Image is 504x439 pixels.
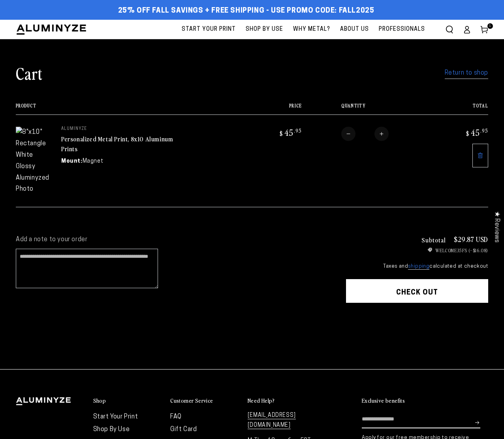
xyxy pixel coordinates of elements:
summary: Need Help? [248,397,317,405]
a: Remove 8"x10" Rectangle White Glossy Aluminyzed Photo [472,144,488,167]
h3: Subtotal [421,236,446,243]
span: 25% off FALL Savings + Free Shipping - Use Promo Code: FALL2025 [118,7,374,15]
bdi: 45 [465,127,488,138]
summary: Customer Service [170,397,240,405]
small: Taxes and calculated at checkout [346,263,488,270]
a: FAQ [170,414,182,420]
ul: Discount [346,247,488,254]
a: Shop By Use [242,20,287,39]
th: Product [16,103,248,114]
h1: Cart [16,63,43,83]
h2: Need Help? [248,397,275,404]
li: WELCOME35FS (–$16.08) [346,247,488,254]
a: shipping [408,264,429,270]
a: Return to shop [445,68,488,79]
dd: Magnet [83,157,103,165]
summary: Search our site [441,21,458,38]
span: $ [280,129,283,137]
span: About Us [340,24,369,34]
a: [EMAIL_ADDRESS][DOMAIN_NAME] [248,413,296,429]
span: 1 [489,23,491,29]
a: Gift Card [170,426,197,433]
p: $29.87 USD [454,236,488,243]
summary: Shop [93,397,163,405]
a: Start Your Print [178,20,240,39]
th: Quantity [302,103,434,114]
input: Quantity for Personalized Metal Print, 8x10 Aluminum Prints [355,127,374,141]
h2: Customer Service [170,397,213,404]
iframe: PayPal-paypal [346,318,488,339]
span: Shop By Use [246,24,283,34]
a: About Us [336,20,373,39]
a: Start Your Print [93,414,138,420]
img: 8"x10" Rectangle White Glossy Aluminyzed Photo [16,127,49,195]
button: Check out [346,279,488,303]
label: Add a note to your order [16,236,330,244]
span: Why Metal? [293,24,330,34]
a: Why Metal? [289,20,334,39]
th: Total [434,103,488,114]
span: Professionals [379,24,425,34]
a: Professionals [375,20,429,39]
h2: Shop [93,397,106,404]
p: aluminyze [61,127,180,131]
h2: Exclusive benefits [362,397,405,404]
div: Click to open Judge.me floating reviews tab [489,205,504,249]
span: Start Your Print [182,24,236,34]
a: Personalized Metal Print, 8x10 Aluminum Prints [61,134,173,153]
th: Price [248,103,302,114]
bdi: 45 [278,127,302,138]
button: Subscribe [475,411,480,434]
summary: Exclusive benefits [362,397,488,405]
span: $ [466,129,470,137]
sup: .95 [480,127,488,134]
a: Shop By Use [93,426,130,433]
dt: Mount: [61,157,83,165]
sup: .95 [294,127,302,134]
img: Aluminyze [16,24,87,36]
